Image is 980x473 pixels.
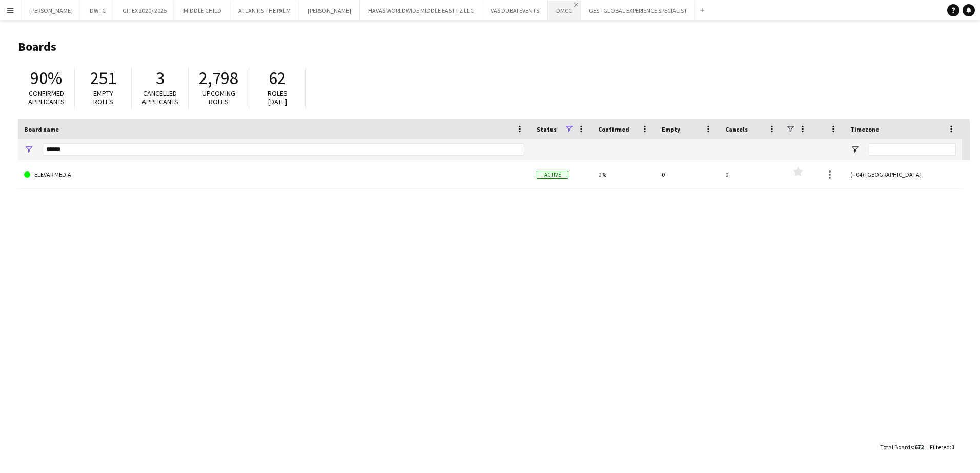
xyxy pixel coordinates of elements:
div: : [930,437,954,457]
span: Timezone [850,125,879,133]
span: 2,798 [199,67,238,90]
div: (+04) [GEOGRAPHIC_DATA] [844,160,962,188]
button: DWTC [81,1,114,20]
span: 251 [90,67,116,90]
span: Empty roles [93,89,113,106]
span: Roles [DATE] [268,89,288,106]
div: 0% [592,160,656,188]
h1: Boards [18,39,970,54]
div: : [880,437,924,457]
div: 0 [656,160,719,188]
span: Confirmed [598,125,629,133]
button: HAVAS WORLDWIDE MIDDLE EAST FZ LLC [360,1,482,20]
span: Status [537,125,557,133]
span: Empty [662,125,680,133]
input: Timezone Filter Input [869,143,956,156]
button: VAS DUBAI EVENTS [482,1,548,20]
span: 90% [30,67,62,90]
span: Upcoming roles [202,89,235,106]
button: MIDDLE CHILD [175,1,230,20]
span: Cancelled applicants [142,89,178,106]
span: 3 [156,67,165,90]
span: Total Boards [880,443,913,451]
button: GITEX 2020/ 2025 [114,1,175,20]
button: Open Filter Menu [850,145,860,154]
button: [PERSON_NAME] [299,1,360,20]
span: 672 [914,443,924,451]
button: Open Filter Menu [24,145,33,154]
span: 62 [269,67,286,90]
button: ATLANTIS THE PALM [230,1,299,20]
button: GES - GLOBAL EXPERIENCE SPECIALIST [581,1,696,20]
div: 0 [719,160,783,188]
span: Board name [24,125,59,133]
span: Confirmed applicants [28,89,65,106]
span: Cancels [725,125,748,133]
button: DMCC [548,1,581,20]
input: Board name Filter Input [43,143,524,156]
span: Filtered [930,443,950,451]
span: 1 [951,443,954,451]
a: ELEVAR MEDIA [24,160,524,189]
button: [PERSON_NAME] [21,1,81,20]
span: Active [537,171,568,179]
